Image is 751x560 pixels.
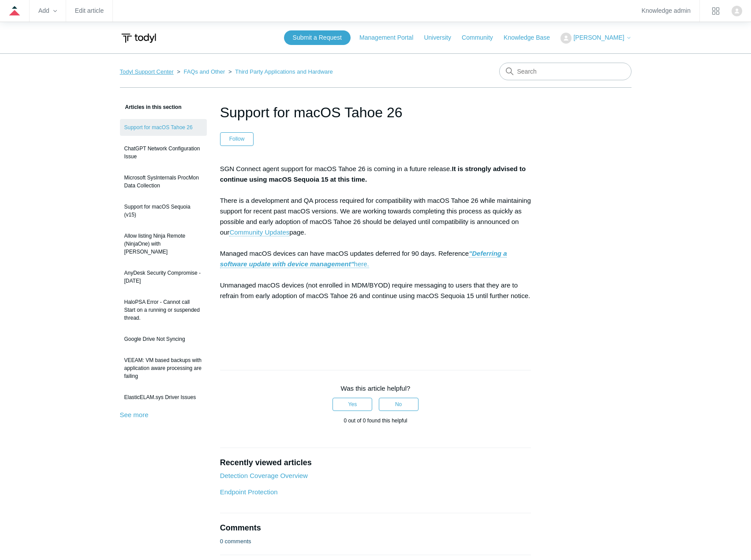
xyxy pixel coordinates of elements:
[227,68,333,75] li: Third Party Applications and Hardware
[229,228,289,236] a: Community Updates
[220,472,308,479] a: Detection Coverage Overview
[462,33,502,42] a: Community
[220,488,278,496] a: Endpoint Protection
[120,68,174,75] a: Todyl Support Center
[38,8,57,13] zd-hc-trigger: Add
[220,250,507,268] a: "Deferring a software update with device management"here.
[333,398,372,411] button: This article was helpful
[120,169,207,194] a: Microsoft SysInternals ProcMon Data Collection
[120,228,207,260] a: Allow listing Ninja Remote (NinjaOne) with [PERSON_NAME]
[120,389,207,406] a: ElasticELAM.sys Driver Issues
[183,68,225,75] a: FAQs and Other
[220,165,526,183] strong: It is strongly advised to continue using macOS Sequoia 15 at this time.
[341,385,411,392] span: Was this article helpful?
[732,6,742,16] img: user avatar
[344,418,407,424] span: 0 out of 0 found this helpful
[499,63,631,80] input: Search
[220,457,531,469] h2: Recently viewed articles
[175,68,227,75] li: FAQs and Other
[284,30,351,45] a: Submit a Request
[504,33,559,42] a: Knowledge Base
[120,331,207,347] a: Google Drive Not Syncing
[732,6,742,16] zd-hc-trigger: Click your profile icon to open the profile menu
[120,140,207,165] a: ChatGPT Network Configuration Issue
[220,164,531,343] p: SGN Connect agent support for macOS Tahoe 26 is coming in a future release. There is a developmen...
[220,250,507,268] strong: "Deferring a software update with device management"
[120,198,207,223] a: Support for macOS Sequoia (v15)
[359,33,422,42] a: Management Portal
[75,8,104,13] a: Edit article
[220,522,531,534] h2: Comments
[235,68,333,75] a: Third Party Applications and Hardware
[120,352,207,385] a: VEEAM: VM based backups with application aware processing are failing
[220,132,254,146] button: Follow Article
[573,34,624,41] span: [PERSON_NAME]
[120,411,149,418] a: See more
[120,68,176,75] li: Todyl Support Center
[642,8,691,13] a: Knowledge admin
[120,265,207,289] a: AnyDesk Security Compromise - [DATE]
[424,33,460,42] a: University
[379,398,418,411] button: This article was not helpful
[120,30,157,46] img: Todyl Support Center Help Center home page
[120,294,207,326] a: HaloPSA Error - Cannot call Start on a running or suspended thread.
[560,33,631,44] button: [PERSON_NAME]
[120,119,207,136] a: Support for macOS Tahoe 26
[220,537,251,546] p: 0 comments
[120,104,182,110] span: Articles in this section
[220,102,531,123] h1: Support for macOS Tahoe 26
